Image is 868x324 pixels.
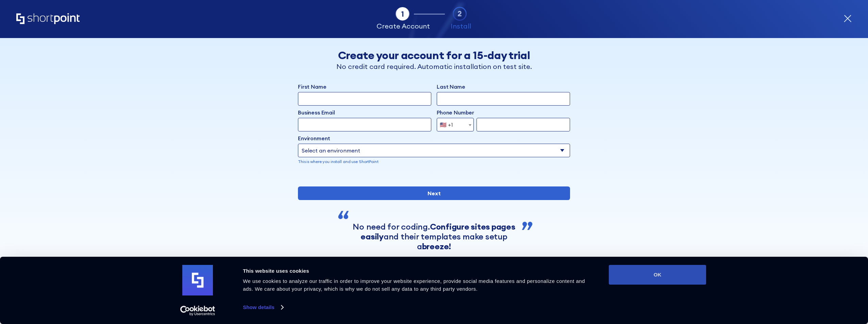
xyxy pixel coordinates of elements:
a: Usercentrics Cookiebot - opens in a new window [168,306,228,316]
a: Show details [243,302,283,312]
div: This website uses cookies [243,267,594,275]
img: logo [182,265,213,295]
button: OK [609,265,706,285]
span: We use cookies to analyze our traffic in order to improve your website experience, provide social... [243,278,585,292]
